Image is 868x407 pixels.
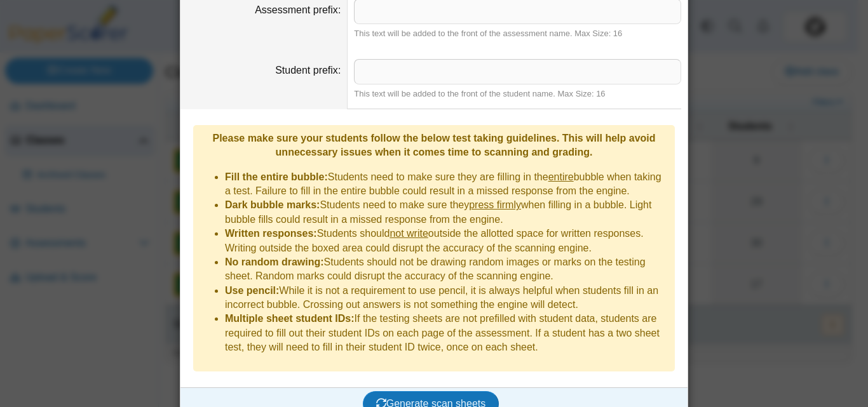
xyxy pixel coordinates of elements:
[548,171,574,182] u: entire
[390,228,428,239] u: not write
[255,4,341,15] label: Assessment prefix
[225,284,668,312] li: While it is not a requirement to use pencil, it is always helpful when students fill in an incorr...
[212,133,655,157] b: Please make sure your students follow the below test taking guidelines. This will help avoid unne...
[354,28,681,39] div: This text will be added to the front of the assessment name. Max Size: 16
[225,285,279,296] b: Use pencil:
[225,170,668,199] li: Students need to make sure they are filling in the bubble when taking a test. Failure to fill in ...
[225,171,328,182] b: Fill the entire bubble:
[225,312,668,354] li: If the testing sheets are not prefilled with student data, students are required to fill out thei...
[225,257,324,267] b: No random drawing:
[225,227,668,255] li: Students should outside the allotted space for written responses. Writing outside the boxed area ...
[225,198,668,227] li: Students need to make sure they when filling in a bubble. Light bubble fills could result in a mi...
[354,88,681,100] div: This text will be added to the front of the student name. Max Size: 16
[225,313,355,324] b: Multiple sheet student IDs:
[225,255,668,284] li: Students should not be drawing random images or marks on the testing sheet. Random marks could di...
[225,228,317,239] b: Written responses:
[469,199,521,210] u: press firmly
[225,199,320,210] b: Dark bubble marks:
[275,65,341,76] label: Student prefix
